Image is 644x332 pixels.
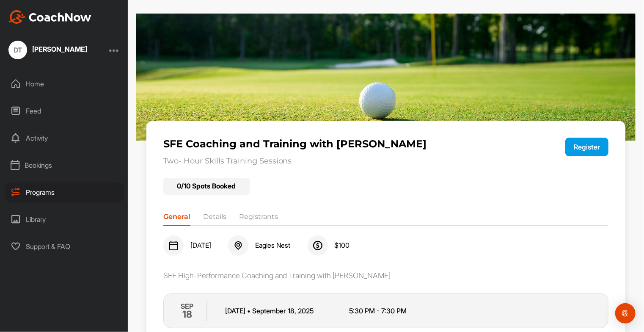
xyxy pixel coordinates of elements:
span: Eagles Nest [255,241,291,250]
p: SFE Coaching and Training with [PERSON_NAME] [163,138,520,150]
div: Open Intercom Messenger [615,303,636,324]
p: SEP [181,301,194,311]
img: 1.jpg [136,14,636,141]
p: Two- Hour Skills Training Sessions [163,157,520,166]
p: [DATE] September 18 , 2025 [225,306,349,316]
button: Register [565,138,608,156]
div: DT [8,41,27,59]
li: Details [203,212,226,225]
div: 0 / 10 Spots Booked [163,178,250,195]
li: Registrants [239,212,278,225]
img: svg+xml;base64,PHN2ZyB3aWR0aD0iMjQiIGhlaWdodD0iMjQiIHZpZXdCb3g9IjAgMCAyNCAyNCIgZmlsbD0ibm9uZSIgeG... [168,241,179,251]
div: SFE High-Performance Coaching and Training with [PERSON_NAME] [163,271,609,280]
div: Feed [5,100,124,122]
span: $ 100 [335,241,350,250]
p: 5:30 PM - 7:30 PM [349,306,473,316]
h2: 18 [182,307,192,321]
div: Bookings [5,155,124,176]
div: [PERSON_NAME] [32,46,87,53]
img: CoachNow [8,10,91,24]
div: Support & FAQ [5,236,124,257]
span: • [247,307,250,315]
span: [DATE] [190,241,211,250]
li: General [163,212,190,225]
div: Programs [5,182,124,203]
div: Activity [5,127,124,149]
img: svg+xml;base64,PHN2ZyB3aWR0aD0iMjQiIGhlaWdodD0iMjQiIHZpZXdCb3g9IjAgMCAyNCAyNCIgZmlsbD0ibm9uZSIgeG... [313,241,323,251]
div: Home [5,73,124,94]
img: svg+xml;base64,PHN2ZyB3aWR0aD0iMjQiIGhlaWdodD0iMjQiIHZpZXdCb3g9IjAgMCAyNCAyNCIgZmlsbD0ibm9uZSIgeG... [233,241,243,251]
div: Library [5,209,124,230]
